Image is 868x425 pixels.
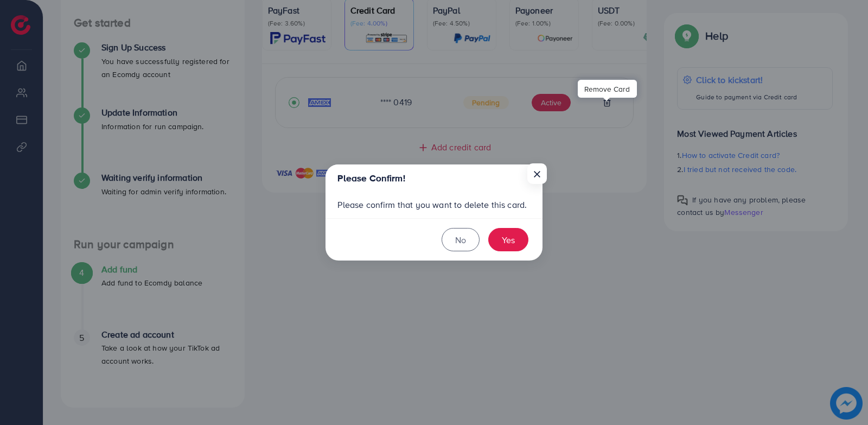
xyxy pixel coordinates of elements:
[325,192,542,218] div: Please confirm that you want to delete this card.
[442,228,480,251] button: No
[337,172,405,185] h5: Please Confirm!
[527,163,547,184] button: Close
[578,80,637,98] div: Remove Card
[488,228,528,251] button: Yes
